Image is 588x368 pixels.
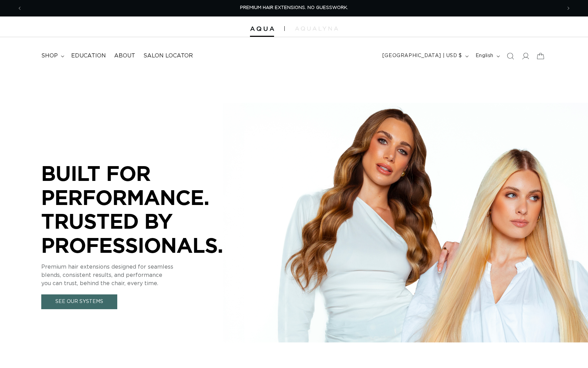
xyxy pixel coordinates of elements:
[37,48,67,64] summary: shop
[114,52,135,59] span: About
[561,2,576,15] button: Next announcement
[250,26,274,31] img: Aqua Hair Extensions
[476,52,493,59] span: English
[41,52,58,59] span: shop
[71,52,106,59] span: Education
[378,50,471,63] button: [GEOGRAPHIC_DATA] | USD $
[240,6,348,10] span: PREMIUM HAIR EXTENSIONS. NO GUESSWORK.
[471,50,503,63] button: English
[110,48,139,64] a: About
[41,161,248,257] p: BUILT FOR PERFORMANCE. TRUSTED BY PROFESSIONALS.
[295,26,338,31] img: aqualyna.com
[41,294,117,309] a: See Our Systems
[67,48,110,64] a: Education
[143,52,193,59] span: Salon Locator
[139,48,197,64] a: Salon Locator
[41,263,248,288] p: Premium hair extensions designed for seamless blends, consistent results, and performance you can...
[382,52,462,59] span: [GEOGRAPHIC_DATA] | USD $
[503,48,518,64] summary: Search
[12,2,27,15] button: Previous announcement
